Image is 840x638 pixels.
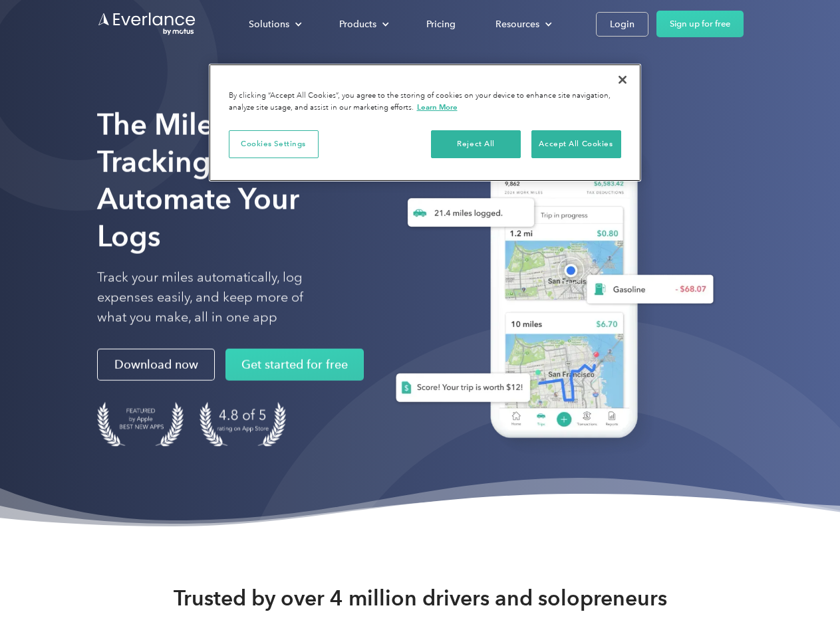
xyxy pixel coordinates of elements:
div: Cookie banner [209,64,641,181]
img: Everlance, mileage tracker app, expense tracking app [374,126,724,458]
a: Sign up for free [656,11,744,37]
a: Get started for free [225,349,364,381]
div: Resources [495,16,539,33]
a: Pricing [413,13,469,36]
img: 4.9 out of 5 stars on the app store [200,402,286,447]
div: Solutions [235,13,313,36]
div: Products [326,13,400,36]
p: Track your miles automatically, log expenses easily, and keep more of what you make, all in one app [97,268,335,328]
strong: Trusted by over 4 million drivers and solopreneurs [174,585,667,611]
a: Go to homepage [97,11,197,37]
a: Login [596,12,648,37]
div: Login [610,16,634,33]
div: By clicking “Accept All Cookies”, you agree to the storing of cookies on your device to enhance s... [229,90,621,114]
button: Reject All [431,130,521,158]
button: Accept All Cookies [531,130,621,158]
div: Products [339,16,376,33]
img: Badge for Featured by Apple Best New Apps [97,402,184,447]
div: Resources [482,13,563,36]
a: Download now [97,349,215,381]
a: More information about your privacy, opens in a new tab [417,102,458,112]
div: Privacy [209,64,641,181]
button: Close [608,65,637,94]
button: Cookies Settings [229,130,319,158]
div: Pricing [426,16,456,33]
div: Solutions [249,16,289,33]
